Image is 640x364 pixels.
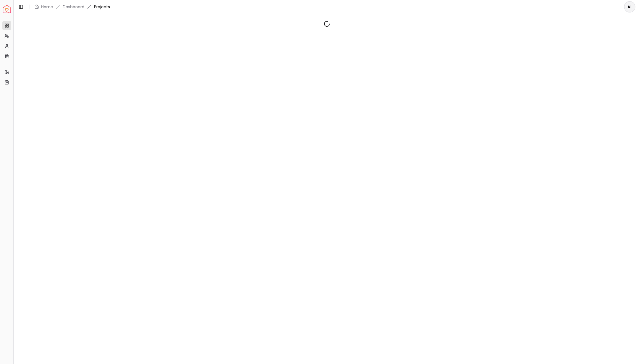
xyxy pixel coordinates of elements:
span: Projects [94,4,110,10]
nav: breadcrumb [34,4,110,10]
a: Home [41,4,53,10]
a: Spacejoy [3,5,11,13]
img: Spacejoy Logo [3,5,11,13]
button: AL [624,1,635,13]
span: AL [625,2,635,12]
a: Dashboard [63,4,84,10]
